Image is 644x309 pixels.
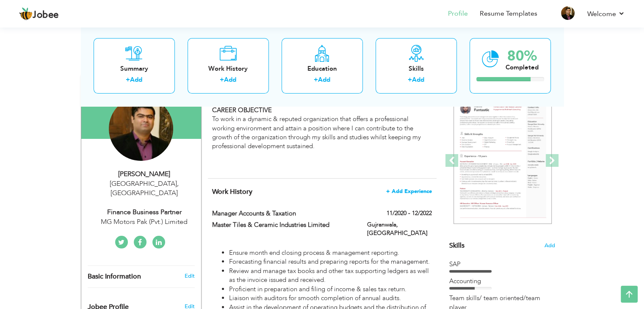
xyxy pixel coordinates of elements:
div: [GEOGRAPHIC_DATA] [GEOGRAPHIC_DATA] [88,179,201,199]
label: 11/2020 - 12/2022 [387,209,432,218]
a: Resume Templates [480,9,537,19]
div: MG Motors Pak (Pvt.) Limited [88,217,201,227]
li: Review and manage tax books and other tax supporting ledgers as well as the invoice issued and re... [229,267,431,285]
div: SAP [449,260,555,269]
span: Basic Information [88,273,141,281]
label: Master Tiles & Ceramic Industries Limited [212,221,354,229]
div: Summary [100,64,168,73]
a: Add [130,76,142,84]
div: 80% [506,49,539,63]
li: Liaison with auditors for smooth completion of annual audits. [229,294,431,303]
img: jobee.io [19,7,33,21]
label: + [220,76,224,85]
div: Completed [506,63,539,72]
span: Add [544,242,555,250]
a: Add [224,76,236,84]
img: ZAIN ALI [109,97,173,161]
div: Work History [194,64,262,73]
div: Accounting [449,277,555,286]
span: Skills [449,241,464,250]
div: Finance Business Partner [88,207,201,217]
span: Work History [212,187,252,196]
div: Education [288,64,356,73]
label: Manager Accounts & Taxation [212,209,354,218]
div: Skills [382,64,450,73]
label: + [408,76,412,85]
span: , [177,179,179,188]
a: Welcome [587,9,625,19]
span: + Add Experience [386,188,432,194]
label: + [314,76,318,85]
a: Edit [184,272,194,280]
strong: CAREER OBJECTIVE [212,106,272,114]
h4: This helps to show the companies you have worked for. [212,188,431,196]
li: Forecasting financial results and preparing reports for the management. [229,257,431,266]
a: Profile [448,9,468,19]
img: Profile Img [561,6,575,20]
a: Jobee [19,7,59,21]
a: Add [318,76,330,84]
span: Jobee [33,11,59,20]
label: + [126,76,130,85]
div: [PERSON_NAME] [88,169,201,179]
li: Proficient in preparation and filing of income & sales tax return. [229,285,431,294]
div: To work in a dynamic & reputed organization that offers a professional working environment and at... [212,97,431,169]
li: Ensure month end closing process & management reporting. [229,248,431,257]
a: Add [412,76,424,84]
label: Gujranwala, [GEOGRAPHIC_DATA] [367,221,432,237]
